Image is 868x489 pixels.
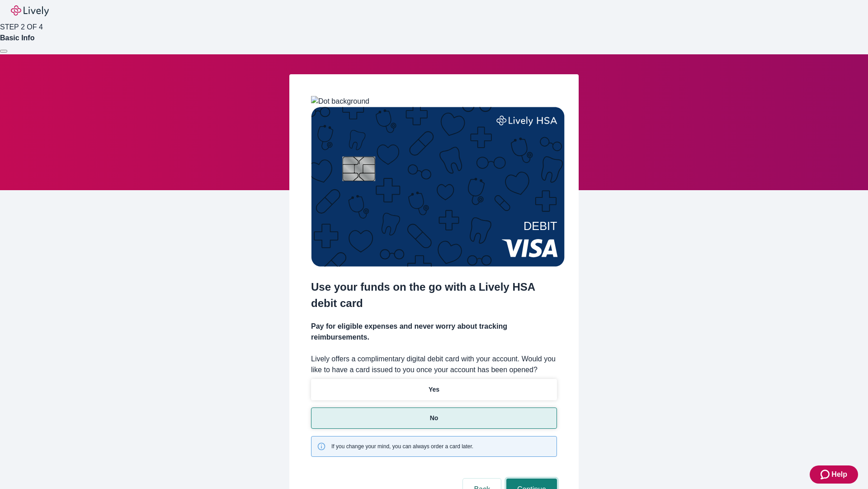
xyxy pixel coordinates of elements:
img: Dot background [311,96,369,107]
h4: Pay for eligible expenses and never worry about tracking reimbursements. [311,321,557,343]
button: Zendesk support iconHelp [810,465,858,484]
label: Lively offers a complimentary digital debit card with your account. Would you like to have a card... [311,354,557,375]
span: Help [831,469,847,480]
img: Lively [11,5,49,16]
img: Debit card [311,107,565,267]
button: No [311,407,557,429]
p: No [430,413,439,423]
p: Yes [429,385,439,394]
svg: Zendesk support icon [821,469,831,480]
h2: Use your funds on the go with a Lively HSA debit card [311,279,557,312]
span: If you change your mind, you can always order a card later. [331,442,473,451]
button: Yes [311,379,557,400]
